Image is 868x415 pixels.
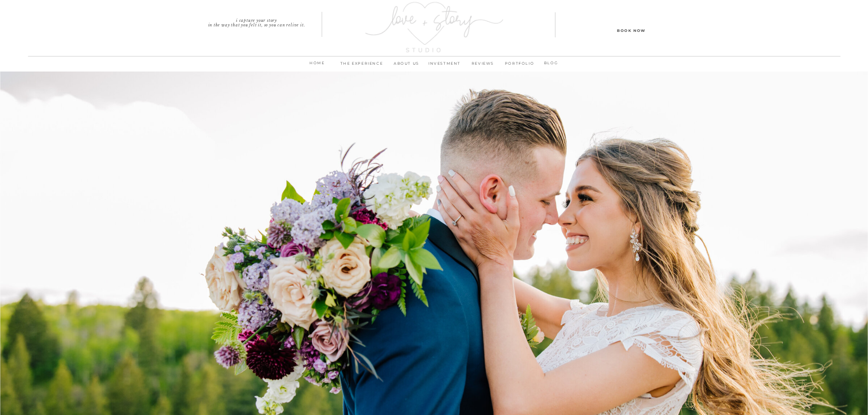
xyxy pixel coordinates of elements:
[388,60,426,72] a: ABOUT us
[336,60,388,72] a: THE EXPERIENCE
[191,18,322,25] a: I capture your storyin the way that you felt it, so you can relive it.
[305,59,329,72] a: home
[464,60,502,72] a: REVIEWS
[502,60,537,72] a: PORTFOLIO
[191,18,322,25] p: I capture your story in the way that you felt it, so you can relive it.
[591,27,673,33] a: Book Now
[426,60,464,72] a: INVESTMENT
[539,59,563,68] a: BLOG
